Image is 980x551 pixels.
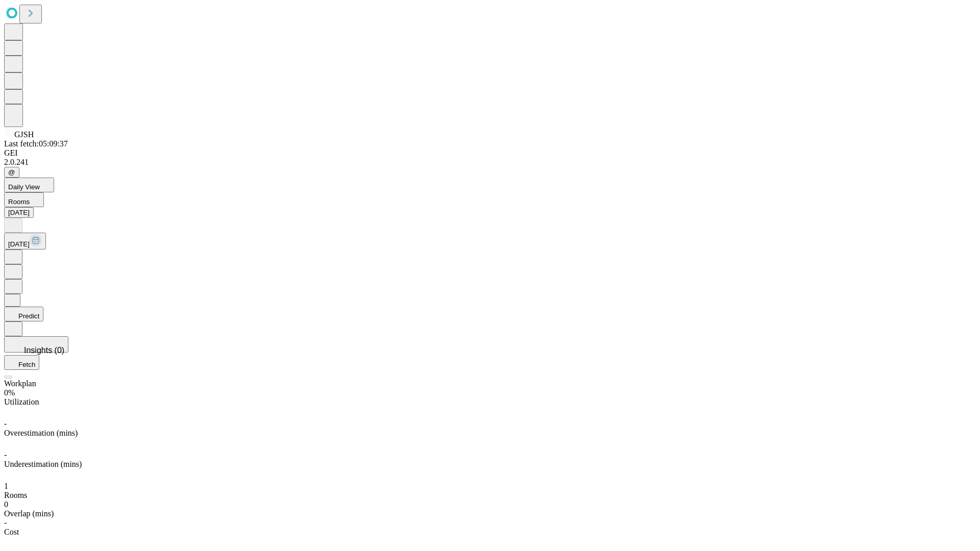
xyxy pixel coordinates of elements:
[8,240,30,248] span: [DATE]
[8,198,30,206] span: Rooms
[4,491,27,499] span: Rooms
[4,192,44,207] button: Rooms
[4,460,82,468] span: Underestimation (mins)
[24,346,64,355] span: Insights (0)
[4,207,34,218] button: [DATE]
[4,528,19,536] span: Cost
[4,419,7,428] span: -
[4,500,8,509] span: 0
[4,139,68,148] span: Last fetch: 05:09:37
[4,233,46,249] button: [DATE]
[4,518,7,527] span: -
[4,429,78,437] span: Overestimation (mins)
[4,167,19,178] button: @
[4,307,43,321] button: Predict
[4,450,7,459] span: -
[8,168,15,176] span: @
[4,482,8,490] span: 1
[4,336,68,353] button: Insights (0)
[4,178,54,192] button: Daily View
[4,158,976,167] div: 2.0.241
[4,388,15,397] span: 0%
[4,397,39,406] span: Utilization
[4,355,39,370] button: Fetch
[4,148,976,158] div: GEI
[4,379,36,388] span: Workplan
[8,183,40,191] span: Daily View
[14,130,34,139] span: GJSH
[4,509,54,518] span: Overlap (mins)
